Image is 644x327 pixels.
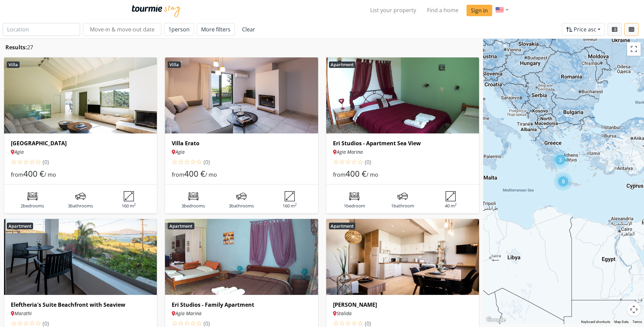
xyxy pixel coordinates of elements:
span: (0) [363,158,371,166]
sup: 2 [295,202,297,207]
span: 1 [11,157,17,166]
span: 2 [17,157,23,166]
button: Map camera controls [627,303,641,316]
span: 4 [29,157,35,166]
p: 1 [333,203,376,209]
em: Agia [15,149,24,155]
img: area size [285,191,295,201]
span: bedrooms [184,203,205,209]
span: 2 [339,157,345,166]
p: 3 [172,203,215,209]
span: from [333,171,345,178]
a: Eri Studios - Family Apartment [172,302,311,308]
h6: Apartment [168,223,194,229]
p: 3 [220,203,263,209]
em: Agia Marina [337,149,363,155]
h6: Apartment [329,61,355,68]
span: 3 [184,157,190,166]
sup: 2 [134,202,136,207]
img: area size [446,191,456,201]
h6: Eri Studios - Apartment Sea View [333,140,472,147]
span: bathroom [393,203,414,209]
span: 5 [35,157,41,166]
sup: 2 [455,202,457,207]
h6: Villa Thalia [11,140,150,147]
button: 1person [164,23,194,36]
span: from [172,171,184,178]
strong: Results: [5,44,27,51]
span: bedrooms [23,203,44,209]
h6: Apartment [7,223,33,229]
span: bathrooms [70,203,93,209]
img: bathrooms [75,191,86,201]
p: 40 m [429,203,472,209]
span: 400 € [345,168,366,179]
img: 37bf39d0-3716-11ec-8e16-1b532fbef58b.jpg [326,219,479,295]
span: 1 [172,157,178,166]
h6: Villa [7,61,20,68]
img: 0634f000-9259-11ec-bcae-2b56a95889fc.jpg [165,219,318,295]
button: More filters [197,23,235,36]
input: Location [3,23,80,36]
span: rating [172,157,202,166]
em: Stalida [337,310,352,317]
button: Toggle fullscreen view [627,42,641,56]
span: 1 [168,26,190,33]
span: 3 [23,157,29,166]
img: 6170dec0-5c0d-11ec-a49d-4348ab9d55a2.jpg [165,57,318,133]
span: 400 € [184,168,205,179]
span: 27 [27,44,33,51]
span: person [171,26,190,33]
span: / mo [366,171,378,178]
img: bedrooms [27,191,38,201]
h6: Villa [168,61,181,68]
a: List your property [365,3,422,17]
a: [GEOGRAPHIC_DATA] [11,140,150,147]
input: Move-in & move-out date [83,23,161,36]
span: 400 € [23,168,44,179]
button: Keyboard shortcuts [581,320,610,324]
span: Price asc [574,26,596,33]
a: Open this area in Google Maps (opens a new window) [485,316,507,324]
p: 160 m [107,203,150,209]
em: Agia [175,149,185,155]
span: rating [11,157,41,166]
a: Villa Erato [172,140,311,147]
a: Clear [238,23,260,36]
span: 5 [357,157,363,166]
img: bedrooms [188,191,198,201]
a: Eleftheria's Suite Beachfront with Seaview [11,302,150,308]
a: Find a home [422,3,464,17]
span: bathrooms [231,203,254,209]
a: Sign in [467,5,492,16]
img: bathrooms [398,191,408,201]
span: More filters [201,26,231,33]
p: 2 [11,203,54,209]
button: Price asc [562,23,605,36]
span: 3 [345,157,351,166]
span: / mo [44,171,56,178]
p: 160 m [268,203,311,209]
h6: Apartment [329,223,355,229]
span: 2 [178,157,184,166]
p: 3 [59,203,102,209]
em: Agia Marina [175,310,201,317]
span: from [11,171,23,178]
a: [PERSON_NAME] [333,302,472,308]
span: 4 [190,157,196,166]
img: bedrooms [349,191,359,201]
span: / mo [205,171,217,178]
span: 5 [196,157,202,166]
span: bedroom [346,203,365,209]
img: Google [485,316,507,324]
img: cb1eacd0-3ee9-11ec-8293-6d784c5f5b38.jpg [4,219,157,295]
img: bathrooms [236,191,246,201]
button: Map Data [614,320,628,324]
img: d6b5bae0-8681-11ec-9cff-59eac35f2eb1.jpg [326,57,479,133]
h6: Bella Casa [333,302,472,308]
span: 1 [333,157,339,166]
p: 1 [381,203,424,209]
